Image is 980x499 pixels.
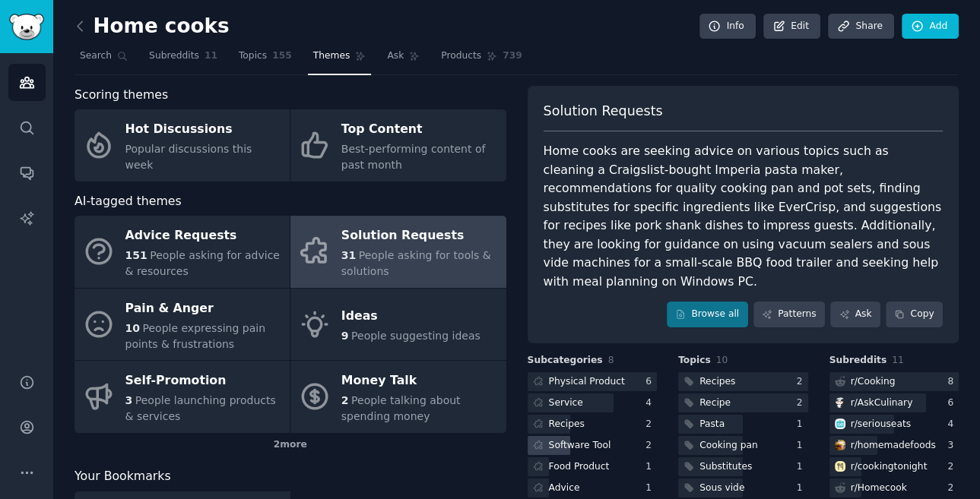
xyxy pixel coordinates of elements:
[387,49,404,63] span: Ask
[308,44,372,75] a: Themes
[341,143,486,171] span: Best-performing content of past month
[290,216,506,288] a: Solution Requests31People asking for tools & solutions
[75,216,290,288] a: Advice Requests151People asking for advice & resources
[645,396,657,410] div: 4
[125,369,282,393] div: Self-Promotion
[699,439,758,453] div: Cooking pan
[851,482,907,495] div: r/ Homecook
[678,457,808,476] a: Substitutes1
[290,109,506,182] a: Top ContentBest-performing content of past month
[436,44,527,75] a: Products739
[886,302,943,327] button: Copy
[797,418,808,431] div: 1
[528,372,658,391] a: Physical Product6
[829,478,959,497] a: r/Homecook2
[125,322,265,350] span: People expressing pain points & frustrations
[80,49,112,63] span: Search
[341,249,356,261] span: 31
[892,355,904,365] span: 11
[341,330,349,342] span: 9
[699,14,756,39] a: Info
[528,478,658,497] a: Advice1
[835,397,845,408] img: AskCulinary
[75,86,168,105] span: Scoring themes
[835,418,845,429] img: seriouseats
[829,415,959,434] a: seriouseatsr/seriouseats4
[678,478,808,497] a: Sous vide1
[125,322,140,334] span: 10
[829,372,959,391] a: r/Cooking8
[947,375,959,389] div: 8
[528,457,658,476] a: Food Product1
[851,375,896,389] div: r/ Cooking
[608,355,614,365] span: 8
[341,118,498,142] div: Top Content
[645,482,657,495] div: 1
[716,355,728,365] span: 10
[9,14,44,40] img: GummySearch logo
[341,369,498,393] div: Money Talk
[699,375,735,389] div: Recipes
[678,393,808,412] a: Recipe2
[528,354,603,368] span: Subcategories
[851,439,936,453] div: r/ homemadefoods
[678,415,808,434] a: Pasta1
[947,439,959,453] div: 3
[544,142,944,291] div: Home cooks are seeking advice on various topics such as cleaning a Craigslist-bought Imperia past...
[829,393,959,412] a: AskCulinaryr/AskCulinary6
[341,305,480,329] div: Ideas
[851,396,913,410] div: r/ AskCulinary
[341,394,349,406] span: 2
[947,460,959,474] div: 2
[75,289,290,361] a: Pain & Anger10People expressing pain points & frustrations
[828,14,893,39] a: Share
[645,439,657,453] div: 2
[149,49,199,63] span: Subreddits
[678,436,808,455] a: Cooking pan1
[549,460,610,474] div: Food Product
[75,192,182,211] span: AI-tagged themes
[699,396,731,410] div: Recipe
[125,394,133,406] span: 3
[341,394,461,422] span: People talking about spending money
[797,439,808,453] div: 1
[75,361,290,433] a: Self-Promotion3People launching products & services
[549,439,611,453] div: Software Tool
[699,482,744,495] div: Sous vide
[549,482,580,495] div: Advice
[549,396,583,410] div: Service
[75,44,133,75] a: Search
[645,418,657,431] div: 2
[667,302,748,327] a: Browse all
[125,394,276,422] span: People launching products & services
[125,224,282,248] div: Advice Requests
[272,49,292,63] span: 155
[544,102,663,121] span: Solution Requests
[441,49,481,63] span: Products
[678,372,808,391] a: Recipes2
[947,418,959,431] div: 4
[797,482,808,495] div: 1
[851,418,911,431] div: r/ seriouseats
[125,143,252,171] span: Popular discussions this week
[341,249,491,277] span: People asking for tools & solutions
[835,461,845,472] img: cookingtonight
[829,457,959,476] a: cookingtonightr/cookingtonight2
[829,354,887,368] span: Subreddits
[233,44,297,75] a: Topics155
[351,330,480,342] span: People suggesting ideas
[528,436,658,455] a: Software Tool2
[125,249,280,277] span: People asking for advice & resources
[503,49,522,63] span: 739
[797,396,808,410] div: 2
[902,14,959,39] a: Add
[851,460,928,474] div: r/ cookingtonight
[290,361,506,433] a: Money Talk2People talking about spending money
[144,44,223,75] a: Subreddits11
[549,418,585,431] div: Recipes
[830,302,880,327] a: Ask
[290,289,506,361] a: Ideas9People suggesting ideas
[753,302,825,327] a: Patterns
[382,44,425,75] a: Ask
[75,14,230,39] h2: Home cooks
